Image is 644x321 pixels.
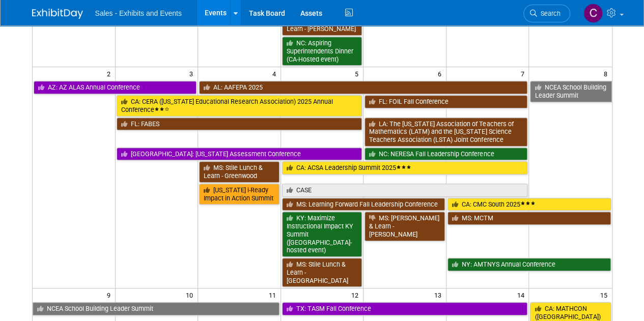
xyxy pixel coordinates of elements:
[516,288,528,301] span: 14
[365,118,527,147] a: LA: The [US_STATE] Association of Teachers of Mathematics (LATM) and the [US_STATE] Science Teach...
[117,118,362,131] a: FL: FABES
[282,198,445,211] a: MS: Learning Forward Fall Leadership Conference
[530,81,611,102] a: NCEA School Building Leader Summit
[282,302,528,315] a: TX: TASM Fall Conference
[447,258,611,271] a: NY: AMTNYS Annual Conference
[199,81,527,94] a: AL: AAFEPA 2025
[117,148,362,161] a: [GEOGRAPHIC_DATA]: [US_STATE] Assessment Conference
[33,302,279,315] a: NCEA School Building Leader Summit
[32,9,83,19] img: ExhibitDay
[185,288,198,301] span: 10
[447,198,611,211] a: CA: CMC South 2025
[603,67,612,80] span: 8
[199,184,279,205] a: [US_STATE] i-Ready Impact in Action Summit
[106,288,115,301] span: 9
[437,67,446,80] span: 6
[95,9,182,17] span: Sales - Exhibits and Events
[350,288,363,301] span: 12
[365,148,527,161] a: NC: NERESA Fall Leadership Conference
[117,95,362,116] a: CA: CERA ([US_STATE] Educational Research Association) 2025 Annual Conference
[523,5,570,22] a: Search
[282,161,528,174] a: CA: ACSA Leadership Summit 2025
[34,81,197,94] a: AZ: AZ ALAS Annual Conference
[268,288,281,301] span: 11
[365,95,527,108] a: FL: FOIL Fall Conference
[188,67,198,80] span: 3
[519,67,528,80] span: 7
[282,37,362,66] a: NC: Aspiring Superintendents Dinner (CA-Hosted event)
[282,258,362,287] a: MS: Stile Lunch & Learn - [GEOGRAPHIC_DATA]
[282,212,362,257] a: KY: Maximize Instructional Impact KY Summit ([GEOGRAPHIC_DATA]-hosted event)
[583,4,603,23] img: Christine Lurz
[537,10,561,17] span: Search
[599,288,612,301] span: 15
[447,212,611,225] a: MS: MCTM
[354,67,363,80] span: 5
[106,67,115,80] span: 2
[271,67,281,80] span: 4
[365,212,445,241] a: MS: [PERSON_NAME] & Learn - [PERSON_NAME]
[433,288,446,301] span: 13
[282,184,528,197] a: CASE
[199,161,279,182] a: MS: Stile Lunch & Learn - Greenwood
